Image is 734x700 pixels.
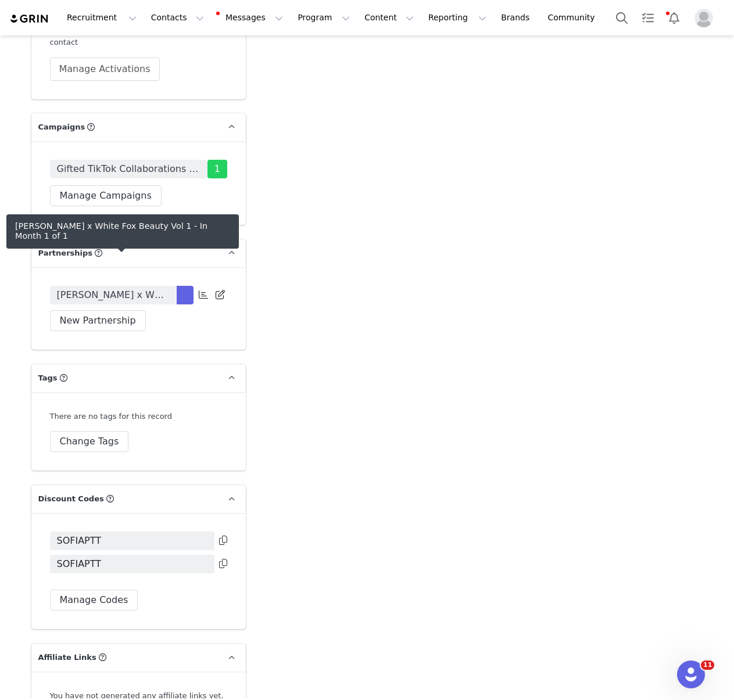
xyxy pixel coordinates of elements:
button: Profile [688,9,725,27]
span: [PERSON_NAME] x White Fox Beauty Vol 1 [57,288,170,302]
button: Manage Activations [50,58,160,81]
span: SOFIAPTT [57,534,102,548]
button: Messages [212,5,290,31]
button: New Partnership [50,310,146,331]
a: Community [541,5,607,31]
img: placeholder-profile.jpg [694,9,713,27]
a: Tasks [635,5,661,31]
button: Reporting [421,5,493,31]
button: Contacts [144,5,211,31]
span: 1 [207,160,227,178]
button: Notifications [661,5,687,31]
button: Manage Campaigns [50,185,162,206]
span: Tags [38,372,58,384]
span: Discount Codes [38,493,104,505]
div: [PERSON_NAME] x White Fox Beauty Vol 1 - In Month 1 of 1 [15,221,230,242]
span: SOFIAPTT [57,557,102,571]
span: Affiliate Links [38,652,96,663]
body: Rich Text Area. Press ALT-0 for help. [9,9,403,22]
span: 11 [701,660,714,670]
a: Brands [494,5,540,31]
span: Partnerships [38,247,93,259]
div: There are no tags for this record [50,411,172,422]
button: Change Tags [50,431,129,452]
div: There are no associated Activations for this contact [50,26,227,48]
a: [PERSON_NAME] x White Fox Beauty Vol 1 [50,286,177,304]
button: Search [609,5,635,31]
span: Gifted TikTok Collaborations AUS [57,162,200,176]
button: Content [357,5,421,31]
iframe: Intercom live chat [677,660,705,688]
button: Program [291,5,357,31]
button: Recruitment [60,5,144,31]
img: grin logo [9,13,50,24]
button: Manage Codes [50,590,138,611]
span: Campaigns [38,121,85,133]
